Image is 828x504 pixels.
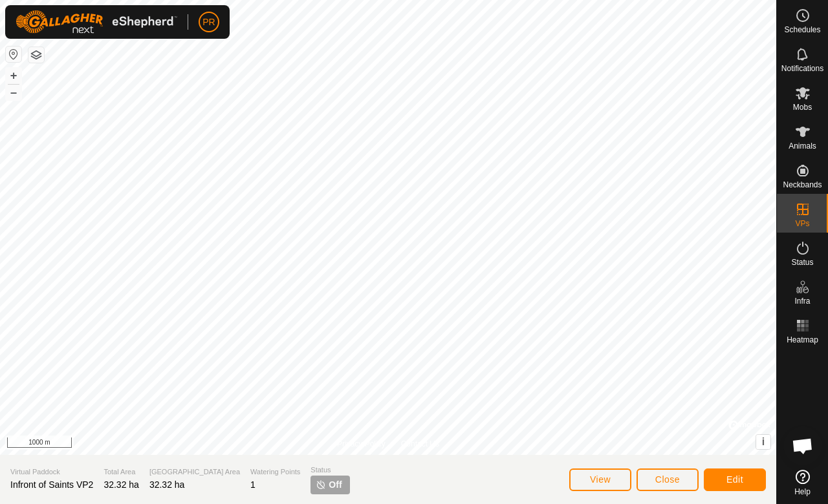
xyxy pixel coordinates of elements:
[783,426,822,465] div: Open chat
[250,467,300,478] span: Watering Points
[149,467,240,478] span: [GEOGRAPHIC_DATA] Area
[704,468,766,491] button: Edit
[783,181,822,189] span: Neckbands
[637,468,699,491] button: Close
[149,479,185,490] span: 32.32 ha
[781,65,823,72] span: Notifications
[10,467,93,478] span: Virtual Paddock
[6,85,21,100] button: –
[316,479,326,490] img: turn-off
[10,479,93,490] span: Infront of Saints VP2
[726,474,743,485] span: Edit
[590,474,611,485] span: View
[791,258,813,266] span: Status
[784,26,820,34] span: Schedules
[787,336,818,344] span: Heatmap
[329,478,342,492] span: Off
[794,297,810,305] span: Infra
[337,438,386,450] a: Privacy Policy
[569,468,631,491] button: View
[794,488,811,496] span: Help
[789,142,816,150] span: Animals
[6,68,21,83] button: +
[401,438,439,450] a: Contact Us
[103,479,139,490] span: 32.32 ha
[250,479,256,490] span: 1
[202,16,215,29] span: PR
[793,103,812,111] span: Mobs
[16,10,177,34] img: Gallagher Logo
[777,465,828,501] a: Help
[310,465,349,476] span: Status
[655,474,680,485] span: Close
[6,47,21,62] button: Reset Map
[756,435,770,449] button: i
[103,467,139,478] span: Total Area
[795,220,809,227] span: VPs
[28,47,44,63] button: Map Layers
[762,436,765,447] span: i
